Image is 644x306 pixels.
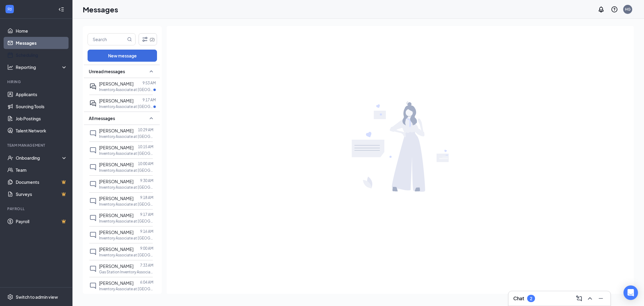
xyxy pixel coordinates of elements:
[99,104,153,109] p: Inventory Associate at [GEOGRAPHIC_DATA] Office
[89,164,97,171] svg: ChatInactive
[89,115,115,121] span: All messages
[7,294,13,300] svg: Settings
[89,68,125,74] span: Unread messages
[89,147,97,154] svg: ChatInactive
[99,229,133,235] span: [PERSON_NAME]
[89,282,97,289] svg: ChatInactive
[89,265,97,272] svg: ChatInactive
[7,206,66,211] div: Payroll
[16,100,67,112] a: Sourcing Tools
[89,214,97,222] svg: ChatInactive
[99,263,133,269] span: [PERSON_NAME]
[16,25,67,37] a: Home
[99,128,133,133] span: [PERSON_NAME]
[99,87,153,92] p: Inventory Associate at [GEOGRAPHIC_DATA] Office
[140,212,153,217] p: 9:17 AM
[99,202,153,207] p: Inventory Associate at [GEOGRAPHIC_DATA] Office
[148,115,155,122] svg: SmallChevronUp
[99,219,153,224] p: Inventory Associate at [GEOGRAPHIC_DATA] Office
[99,98,133,103] span: [PERSON_NAME]
[575,295,583,302] svg: ComposeMessage
[16,125,67,137] a: Talent Network
[16,164,67,176] a: Team
[89,197,97,205] svg: ChatInactive
[586,295,594,302] svg: ChevronUp
[611,6,618,13] svg: QuestionInfo
[99,179,133,184] span: [PERSON_NAME]
[89,130,97,137] svg: ChatInactive
[99,81,133,86] span: [PERSON_NAME]
[99,236,153,241] p: Inventory Associate at [GEOGRAPHIC_DATA] Office
[598,6,605,13] svg: Notifications
[16,88,67,100] a: Applicants
[99,280,133,286] span: [PERSON_NAME]
[16,37,67,49] a: Messages
[16,294,58,300] div: Switch to admin view
[140,246,153,251] p: 9:00 AM
[574,294,584,303] button: ComposeMessage
[16,49,67,61] a: Scheduling
[596,294,606,303] button: Minimize
[623,285,638,300] div: Open Intercom Messenger
[58,6,64,12] svg: Collapse
[16,176,67,188] a: DocumentsCrown
[7,79,66,84] div: Hiring
[140,229,153,234] p: 9:16 AM
[140,263,153,268] p: 7:33 AM
[138,127,153,132] p: 10:29 AM
[99,145,133,150] span: [PERSON_NAME]
[138,144,153,149] p: 10:15 AM
[99,151,153,156] p: Inventory Associate at [GEOGRAPHIC_DATA] Office
[88,34,126,45] input: Search
[99,134,153,139] p: Inventory Associate at [GEOGRAPHIC_DATA] Office
[99,269,153,275] p: Gas Station Inventory Associate at [US_STATE][GEOGRAPHIC_DATA]
[127,37,132,42] svg: MagnifyingGlass
[99,162,133,167] span: [PERSON_NAME]
[89,83,97,90] svg: ActiveDoubleChat
[7,143,66,148] div: Team Management
[16,64,68,70] div: Reporting
[16,188,67,200] a: SurveysCrown
[7,64,13,70] svg: Analysis
[99,168,153,173] p: Inventory Associate at [GEOGRAPHIC_DATA] Office
[585,294,595,303] button: ChevronUp
[138,161,153,166] p: 10:00 AM
[16,112,67,125] a: Job Postings
[16,155,62,161] div: Onboarding
[140,195,153,200] p: 9:18 AM
[83,4,118,15] h1: Messages
[88,50,157,62] button: New message
[143,80,156,86] p: 9:53 AM
[148,68,155,75] svg: SmallChevronUp
[7,6,13,12] svg: WorkstreamLogo
[16,215,67,227] a: PayrollCrown
[99,246,133,252] span: [PERSON_NAME]
[89,100,97,107] svg: ActiveDoubleChat
[7,155,13,161] svg: UserCheck
[140,178,153,183] p: 9:30 AM
[530,296,532,301] div: 2
[597,295,604,302] svg: Minimize
[139,33,157,45] button: Filter (2)
[99,185,153,190] p: Inventory Associate at [GEOGRAPHIC_DATA] Office
[99,286,153,291] p: Inventory Associate at [GEOGRAPHIC_DATA] Office
[89,248,97,256] svg: ChatInactive
[143,97,156,103] p: 9:17 AM
[99,252,153,258] p: Inventory Associate at [GEOGRAPHIC_DATA] Office
[141,36,149,43] svg: Filter
[625,7,631,12] div: HG
[513,295,524,302] h3: Chat
[140,280,153,285] p: 6:04 AM
[99,213,133,218] span: [PERSON_NAME]
[99,196,133,201] span: [PERSON_NAME]
[89,181,97,188] svg: ChatInactive
[89,231,97,239] svg: ChatInactive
